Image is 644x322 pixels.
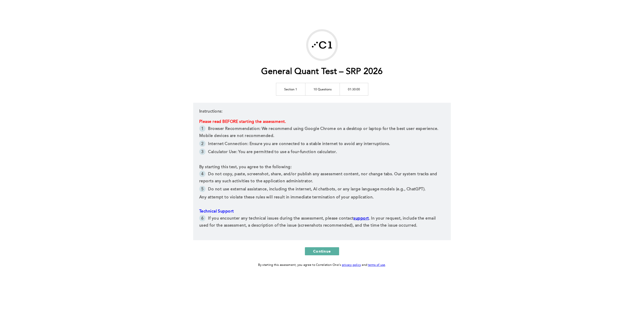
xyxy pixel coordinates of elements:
[199,172,438,183] span: Do not copy, paste, screenshot, share, and/or publish any assessment content, nor change tabs. Ou...
[342,264,361,267] a: privacy policy
[305,247,339,255] button: Continue
[305,83,340,95] td: 10 Questions
[313,249,331,254] span: Continue
[208,150,337,154] span: Calculator Use: You are permitted to use a four-function calculator.
[308,31,336,59] img: G-Research
[208,217,353,221] span: If you encounter any technical issues during the assessment, please contact
[353,217,369,221] a: support
[368,264,385,267] a: terms of use
[276,83,305,95] td: Section 1
[261,67,383,77] h1: General Quant Test – SRP 2026
[340,83,368,95] td: 01:30:00
[258,262,386,268] div: By starting this assessment, you agree to Correlation One's and .
[199,165,292,169] span: By starting this test, you agree to the following:
[199,127,439,138] span: Browser Recommendation: We recommend using Google Chrome on a desktop or laptop for the best user...
[199,217,437,228] span: . In your request, include the email used for the assessment, a description of the issue (screens...
[193,103,451,240] div: Instructions:
[208,142,390,146] span: Internet Connection: Ensure you are connected to a stable internet to avoid any interruptions.
[199,120,286,124] span: Please read BEFORE starting the assessment.
[208,187,425,191] span: Do not use external assistance, including the internet, AI chatbots, or any large language models...
[199,209,234,213] span: Technical Support
[199,195,374,199] span: Any attempt to violate these rules will result in immediate termination of your application.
